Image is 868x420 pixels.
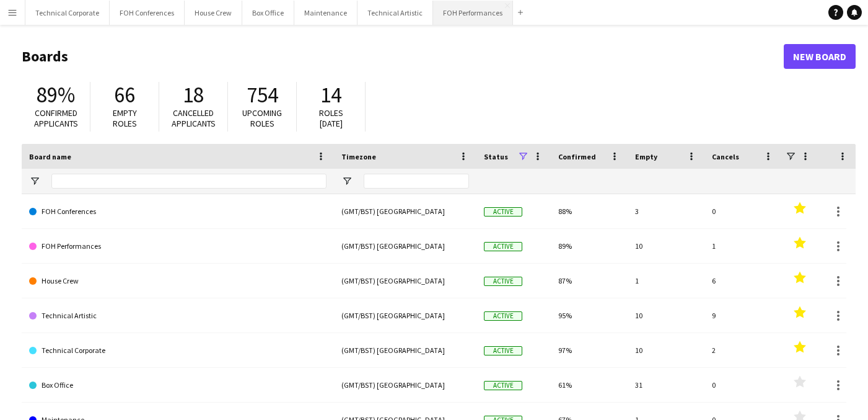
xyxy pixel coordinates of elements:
[551,264,628,298] div: 87%
[172,107,216,129] span: Cancelled applicants
[484,207,522,217] span: Active
[704,229,781,263] div: 1
[114,81,135,109] span: 66
[22,47,784,66] h1: Boards
[704,194,781,228] div: 0
[628,368,704,402] div: 31
[628,264,704,298] div: 1
[628,298,704,333] div: 10
[29,194,327,229] a: FOH Conferences
[110,1,185,25] button: FOH Conferences
[551,368,628,402] div: 61%
[29,152,71,161] span: Board name
[334,229,476,263] div: (GMT/BST) [GEOGRAPHIC_DATA]
[704,264,781,298] div: 6
[29,368,327,403] a: Box Office
[484,152,508,161] span: Status
[334,194,476,228] div: (GMT/BST) [GEOGRAPHIC_DATA]
[484,311,522,321] span: Active
[334,298,476,333] div: (GMT/BST) [GEOGRAPHIC_DATA]
[29,264,327,298] a: House Crew
[247,81,278,109] span: 754
[628,333,704,367] div: 10
[635,152,657,161] span: Empty
[551,194,628,228] div: 88%
[294,1,357,25] button: Maintenance
[183,81,204,109] span: 18
[242,107,282,129] span: Upcoming roles
[319,107,343,129] span: Roles [DATE]
[484,277,522,286] span: Active
[484,242,522,251] span: Active
[364,174,469,189] input: Timezone Filter Input
[334,264,476,298] div: (GMT/BST) [GEOGRAPHIC_DATA]
[34,107,78,129] span: Confirmed applicants
[341,176,353,187] button: Open Filter Menu
[242,1,294,25] button: Box Office
[29,176,40,187] button: Open Filter Menu
[704,333,781,367] div: 2
[704,368,781,402] div: 0
[357,1,433,25] button: Technical Artistic
[551,229,628,263] div: 89%
[628,194,704,228] div: 3
[37,81,75,109] span: 89%
[320,81,341,109] span: 14
[185,1,242,25] button: House Crew
[712,152,739,161] span: Cancels
[551,333,628,367] div: 97%
[551,298,628,333] div: 95%
[113,107,137,129] span: Empty roles
[433,1,513,25] button: FOH Performances
[334,368,476,402] div: (GMT/BST) [GEOGRAPHIC_DATA]
[29,298,327,333] a: Technical Artistic
[334,333,476,367] div: (GMT/BST) [GEOGRAPHIC_DATA]
[484,381,522,390] span: Active
[558,152,596,161] span: Confirmed
[628,229,704,263] div: 10
[484,346,522,355] span: Active
[29,229,327,264] a: FOH Performances
[341,152,376,161] span: Timezone
[704,298,781,333] div: 9
[29,333,327,368] a: Technical Corporate
[784,44,856,69] a: New Board
[51,174,327,189] input: Board name Filter Input
[25,1,110,25] button: Technical Corporate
